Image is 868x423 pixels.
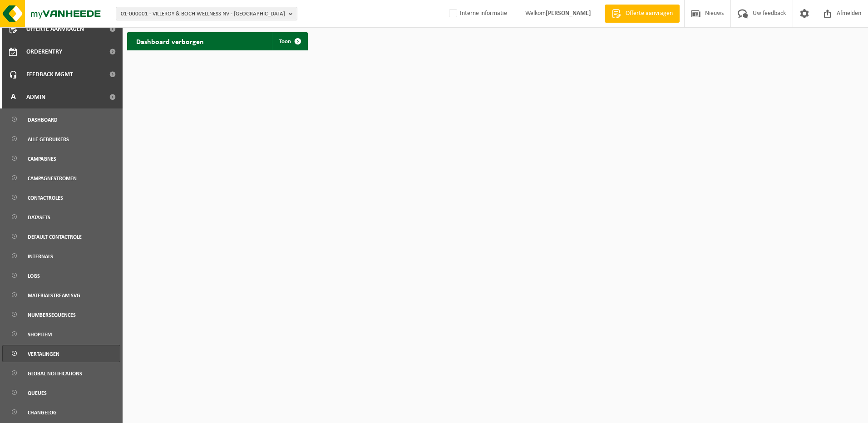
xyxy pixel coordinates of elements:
[127,32,213,50] h2: Dashboard verborgen
[9,86,17,108] span: A
[28,306,76,324] span: Numbersequences
[272,32,307,50] a: Toon
[28,287,80,304] span: Materialstream SVG
[26,18,84,40] span: Offerte aanvragen
[2,169,120,187] a: Campagnestromen
[28,248,53,265] span: Internals
[2,130,120,148] a: Alle gebruikers
[2,286,120,304] a: Materialstream SVG
[2,228,120,245] a: default contactrole
[28,170,77,187] span: Campagnestromen
[2,403,120,421] a: Changelog
[546,10,591,17] strong: [PERSON_NAME]
[279,39,291,44] span: Toon
[2,189,120,206] a: Contactroles
[605,5,680,23] a: Offerte aanvragen
[28,150,56,167] span: Campagnes
[28,189,63,207] span: Contactroles
[28,404,57,421] span: Changelog
[447,7,507,20] label: Interne informatie
[2,208,120,226] a: Datasets
[28,326,52,343] span: Shopitem
[2,267,120,284] a: Logs
[2,325,120,343] a: Shopitem
[28,131,69,148] span: Alle gebruikers
[121,7,285,21] span: 01-000001 - VILLEROY & BOCH WELLNESS NV - [GEOGRAPHIC_DATA]
[28,228,82,246] span: default contactrole
[28,384,47,402] span: Queues
[2,345,120,362] a: Vertalingen
[28,111,58,128] span: Dashboard
[116,7,297,20] button: 01-000001 - VILLEROY & BOCH WELLNESS NV - [GEOGRAPHIC_DATA]
[2,384,120,401] a: Queues
[2,247,120,265] a: Internals
[623,9,675,18] span: Offerte aanvragen
[2,306,120,323] a: Numbersequences
[28,345,59,363] span: Vertalingen
[2,364,120,382] a: Global notifications
[26,63,73,86] span: Feedback MGMT
[2,150,120,167] a: Campagnes
[28,209,50,226] span: Datasets
[28,267,40,285] span: Logs
[2,111,120,128] a: Dashboard
[28,365,82,382] span: Global notifications
[26,40,103,63] span: Orderentry Goedkeuring
[26,86,45,108] span: Admin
